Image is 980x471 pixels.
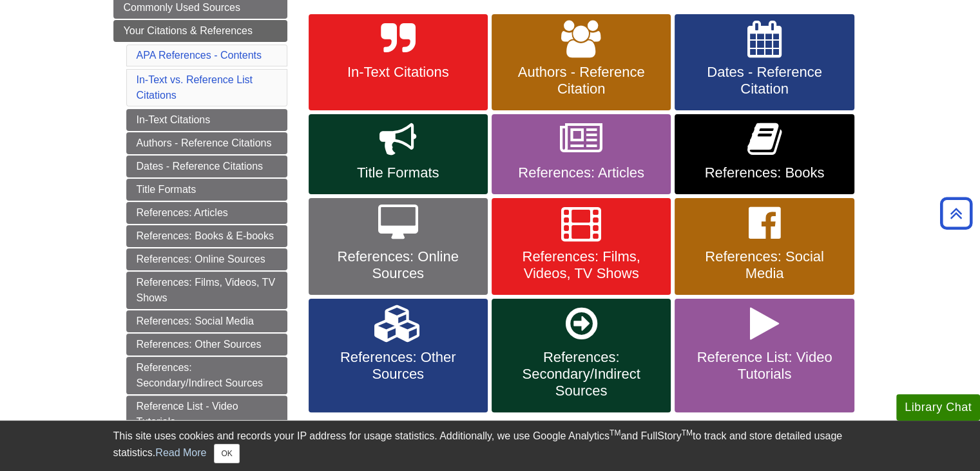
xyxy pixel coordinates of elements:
sup: TM [682,428,693,437]
span: Dates - Reference Citation [684,64,844,97]
span: References: Online Sources [318,248,478,282]
button: Library Chat [896,394,980,421]
a: References: Articles [492,114,671,194]
a: Read More [155,447,206,458]
a: APA References - Contents [137,50,262,61]
div: This site uses cookies and records your IP address for usage statistics. Additionally, we use Goo... [113,428,867,463]
a: Dates - Reference Citation [675,14,854,111]
a: Reference List: Video Tutorials [675,299,854,412]
a: References: Films, Videos, TV Shows [126,272,287,309]
span: References: Books [684,165,844,181]
a: Your Citations & References [113,20,287,42]
a: References: Social Media [675,198,854,295]
a: Authors - Reference Citations [126,132,287,154]
a: In-Text vs. Reference List Citations [137,74,253,101]
span: Commonly Used Sources [124,2,240,13]
span: Title Formats [318,165,478,181]
span: Your Citations & References [124,25,253,36]
a: Authors - Reference Citation [492,14,671,111]
a: References: Books [675,114,854,194]
a: Reference List - Video Tutorials [126,396,287,433]
button: Close [214,444,239,463]
a: References: Social Media [126,310,287,332]
span: References: Secondary/Indirect Sources [501,349,661,399]
span: References: Articles [501,165,661,181]
a: References: Other Sources [309,299,488,412]
span: References: Social Media [684,248,844,282]
a: Title Formats [126,179,287,201]
a: References: Online Sources [309,198,488,295]
span: References: Films, Videos, TV Shows [501,248,661,282]
a: Title Formats [309,114,488,194]
span: Authors - Reference Citation [501,64,661,97]
a: Dates - Reference Citations [126,155,287,177]
a: In-Text Citations [126,109,287,131]
a: References: Films, Videos, TV Shows [492,198,671,295]
span: In-Text Citations [318,64,478,81]
sup: TM [610,428,620,437]
a: In-Text Citations [309,14,488,111]
a: References: Secondary/Indirect Sources [126,357,287,394]
a: Back to Top [936,205,977,222]
a: References: Online Sources [126,248,287,270]
span: Reference List: Video Tutorials [684,349,844,383]
a: References: Secondary/Indirect Sources [492,299,671,412]
a: References: Articles [126,202,287,224]
a: References: Other Sources [126,334,287,356]
a: References: Books & E-books [126,225,287,247]
span: References: Other Sources [318,349,478,383]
